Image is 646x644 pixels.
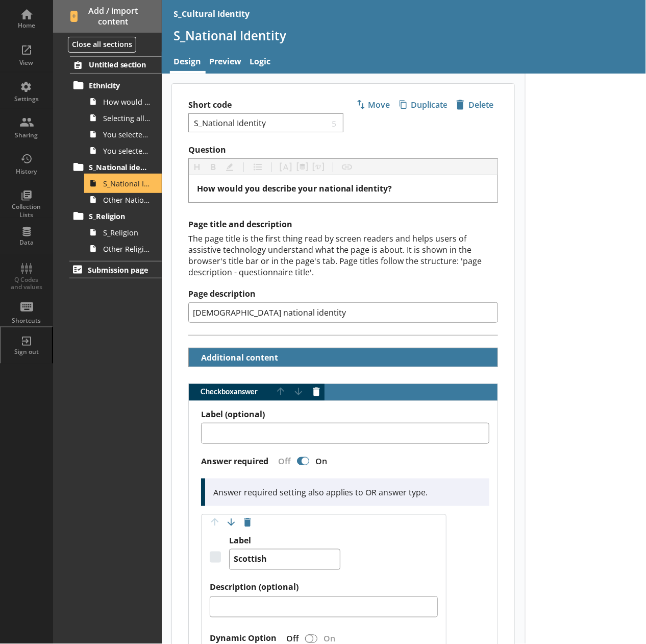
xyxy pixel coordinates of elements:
[53,56,162,257] li: Untitled sectionEthnicityHow would you describe your ethnic group?Selecting all that apply, how w...
[223,515,239,531] button: Move option down
[70,208,161,224] a: S_Religion
[193,348,280,366] button: Additional content
[103,97,150,107] span: How would you describe your ethnic group?
[9,348,44,356] div: Sign out
[9,95,44,103] div: Settings
[86,126,161,142] a: You selected '[DEMOGRAPHIC_DATA]'.
[352,96,395,113] button: Move
[210,633,277,644] label: Dynamic Option
[400,97,448,113] span: Duplicate
[86,110,161,126] a: Selecting all that apply, how would you describe your ethnic group?
[69,261,162,278] a: Submission page
[239,515,256,531] button: Delete option
[170,52,206,74] a: Design
[103,113,150,123] span: Selecting all that apply, how would you describe your ethnic group?
[74,208,162,257] li: S_ReligionS_ReligionOther Religion
[188,219,499,230] h2: Page title and description
[86,142,161,159] a: You selected 'Any other ethnic group'.
[399,96,448,113] button: Duplicate
[86,192,161,208] a: Other National Identity
[89,211,151,221] span: S_Religion
[270,456,295,467] div: Off
[103,244,150,254] span: Other Religion
[74,77,162,159] li: EthnicityHow would you describe your ethnic group?Selecting all that apply, how would you describ...
[246,52,275,74] a: Logic
[213,487,482,498] p: Answer required setting also applies to OR answer type.
[197,183,490,194] div: Question
[86,224,161,241] a: S_Religion
[201,456,268,467] label: Answer required
[352,97,394,113] span: Move
[103,228,150,237] span: S_Religion
[9,168,44,176] div: History
[70,159,161,175] a: S_National identity
[174,28,634,43] h1: S_National Identity
[86,175,161,192] a: S_National Identity
[70,56,161,74] a: Untitled section
[70,6,144,27] span: Add / import content
[89,60,151,69] span: Untitled section
[229,535,340,546] label: Label
[9,131,44,139] div: Sharing
[229,549,340,570] textarea: Scottish
[311,456,335,467] div: On
[188,233,499,278] div: The page title is the first thing read by screen readers and helps users of assistive technology ...
[103,146,150,156] span: You selected 'Any other ethnic group'.
[9,21,44,30] div: Home
[103,179,150,188] span: S_National Identity
[197,183,392,194] span: How would you describe your national identity?
[452,96,498,113] button: Delete
[9,203,44,219] div: Collection Lists
[70,77,161,93] a: Ethnicity
[103,130,150,139] span: You selected '[DEMOGRAPHIC_DATA]'.
[9,238,44,247] div: Data
[103,195,150,205] span: Other National Identity
[88,265,150,275] span: Submission page
[9,317,44,325] div: Shortcuts
[9,59,44,67] div: View
[189,388,272,395] span: Checkbox answer
[188,145,499,155] label: Question
[206,52,246,74] a: Preview
[329,118,339,128] span: 5
[188,289,499,299] label: Page description
[74,159,162,208] li: S_National identityS_National IdentityOther National Identity
[86,93,161,110] a: How would you describe your ethnic group?
[89,81,151,90] span: Ethnicity
[210,582,438,593] label: Description (optional)
[68,37,136,53] button: Close all sections
[452,97,498,113] span: Delete
[188,100,343,110] label: Short code
[89,162,151,172] span: S_National identity
[86,241,161,257] a: Other Religion
[201,409,490,420] label: Label (optional)
[308,384,325,400] button: Delete answer
[174,8,250,19] div: S_Cultural Identity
